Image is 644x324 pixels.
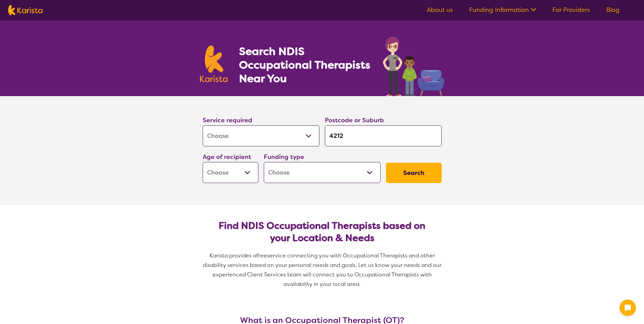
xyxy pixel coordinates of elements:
label: Postcode or Suburb [325,116,384,124]
input: Type [325,125,442,146]
h2: Find NDIS Occupational Therapists based on your Location & Needs [208,220,436,244]
img: Karista logo [8,5,42,15]
img: occupational-therapy [383,37,444,96]
label: Service required [203,116,252,124]
span: Karista provides a [209,252,256,259]
a: Blog [606,6,620,14]
img: Karista logo [200,46,228,82]
span: free [256,252,267,259]
a: Funding Information [469,6,536,14]
a: About us [427,6,453,14]
button: Search [386,163,442,183]
label: Age of recipient [203,153,251,161]
a: For Providers [552,6,590,14]
span: service connecting you with Occupational Therapists and other disability services based on your p... [203,252,443,288]
label: Funding type [264,153,304,161]
h1: Search NDIS Occupational Therapists Near You [239,44,371,85]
